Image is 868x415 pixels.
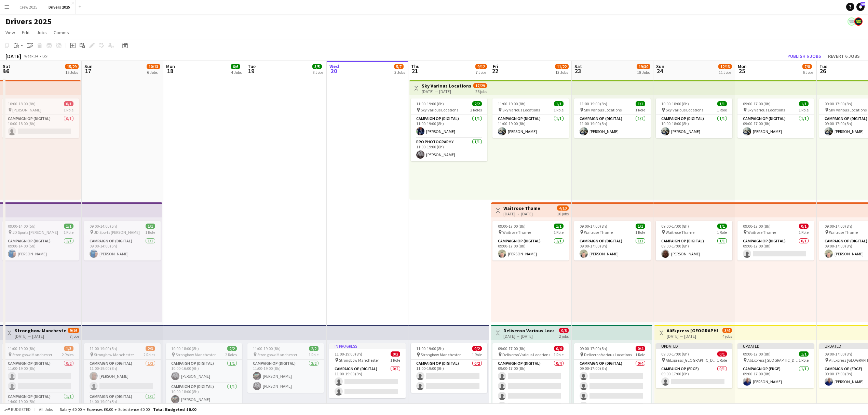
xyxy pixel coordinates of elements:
span: 22 [492,67,498,75]
span: 11:00-19:00 (8h) [253,346,281,351]
app-card-role: Campaign Op (Digital)1/110:00-18:00 (8h)[PERSON_NAME] [166,383,242,406]
app-card-role: Campaign Op (Digital)1/109:00-14:00 (5h)[PERSON_NAME] [2,237,79,260]
span: Deliveroo Various Locations [502,352,550,357]
span: 1/1 [64,224,73,229]
span: 50 [860,2,865,6]
span: Sky Various Locations [829,107,867,112]
div: 09:00-17:00 (8h)1/1 Waitrose Thame1 RoleCampaign Op (Digital)1/109:00-17:00 (8h)[PERSON_NAME] [656,221,732,260]
div: BST [42,53,49,58]
app-card-role: Campaign Op (Digital)0/109:00-17:00 (8h) [737,237,814,260]
span: 09:00-17:00 (8h) [825,351,852,357]
app-card-role: Campaign Op (Edge)1/109:00-17:00 (8h)[PERSON_NAME] [737,365,814,388]
div: 6 Jobs [147,70,160,75]
span: 09:00-17:00 (8h) [743,224,771,229]
span: 09:00-17:00 (8h) [498,224,526,229]
span: Sat [3,63,10,69]
span: 24 [655,67,664,75]
div: 3 Jobs [394,70,405,75]
div: 09:00-17:00 (8h)0/4 Deliveroo Various Locations1 RoleCampaign Op (Digital)0/409:00-17:00 (8h) [492,343,569,413]
span: 1/3 [64,346,73,351]
span: Comms [54,29,69,36]
app-card-role: Campaign Op (Digital)1/109:00-17:00 (8h)[PERSON_NAME] [574,237,651,260]
div: 18 Jobs [637,70,650,75]
a: 50 [856,3,865,11]
app-card-role: Campaign Op (Digital)0/211:00-19:00 (8h) [411,360,487,393]
span: 0/1 [799,224,809,229]
span: 2/2 [472,101,482,106]
span: Deliveroo Various Locations [584,352,632,357]
span: 1 Role [64,230,73,235]
span: 6/6 [231,64,240,69]
div: Updated [656,343,732,349]
div: 09:00-17:00 (8h)1/1 Sky Various Locations1 RoleCampaign Op (Digital)1/109:00-17:00 (8h)[PERSON_NAME] [737,98,814,138]
app-job-card: 09:00-17:00 (8h)0/4 Deliveroo Various Locations1 RoleCampaign Op (Digital)0/409:00-17:00 (8h) [574,343,651,413]
span: Strongbow Manchester [176,352,216,357]
span: Sun [656,63,664,69]
span: 26 [818,67,827,75]
span: 1/1 [636,224,645,229]
span: Tue [819,63,827,69]
span: 1/1 [799,101,809,106]
div: 11 Jobs [719,70,732,75]
div: [DATE] → [DATE] [15,334,66,339]
button: Revert 6 jobs [825,52,863,61]
span: 1 Role [635,230,645,235]
div: 7 jobs [70,333,79,339]
span: 16 [2,67,10,75]
a: Jobs [34,28,50,37]
app-card-role: Campaign Op (Digital)0/110:00-18:00 (8h) [2,115,79,138]
div: 4 jobs [722,333,732,339]
div: 28 jobs [475,88,487,94]
app-job-card: 11:00-19:00 (8h)0/2 Strongbow Manchester1 RoleCampaign Op (Digital)0/211:00-19:00 (8h) [411,343,487,393]
app-job-card: 09:00-17:00 (8h)1/1 Waitrose Thame1 RoleCampaign Op (Digital)1/109:00-17:00 (8h)[PERSON_NAME] [492,221,569,260]
span: JD Sports [PERSON_NAME] [12,230,58,235]
span: Mon [738,63,747,69]
span: 09:00-17:00 (8h) [661,351,689,357]
span: 1 Role [145,230,155,235]
div: In progress11:00-19:00 (8h)0/2 Strongbow Manchester1 RoleCampaign Op (Digital)0/211:00-19:00 (8h) [329,343,406,398]
span: 12/13 [718,64,732,69]
span: 0/4 [554,346,564,351]
span: 25 [737,67,747,75]
span: 1 Role [554,352,564,357]
span: 1 Role [635,352,645,357]
span: Sky Various Locations [502,107,540,112]
span: Strongbow Manchester [94,352,134,357]
app-card-role: Campaign Op (Digital)1/109:00-17:00 (8h)[PERSON_NAME] [656,237,732,260]
span: 1 Role [799,230,809,235]
span: 7/8 [802,64,812,69]
span: Strongbow Manchester [12,352,52,357]
span: 23 [573,67,582,75]
span: 09:00-17:00 (8h) [743,351,771,357]
app-job-card: 11:00-19:00 (8h)2/2 Sky Various Locations2 RolesCampaign Op (Digital)1/111:00-19:00 (8h)[PERSON_N... [411,98,487,161]
h1: Drivers 2025 [5,16,52,27]
span: 0/2 [472,346,482,351]
span: 17 [83,67,93,75]
span: [PERSON_NAME] [12,107,41,112]
span: Week 34 [23,53,40,58]
app-card-role: Campaign Op (Digital)1/109:00-17:00 (8h)[PERSON_NAME] [737,115,814,138]
button: Crew 2025 [14,0,43,14]
div: 6 Jobs [803,70,813,75]
app-card-role: Campaign Op (Digital)1/111:00-19:00 (8h)[PERSON_NAME] [574,115,651,138]
span: 0/2 [391,351,400,357]
span: 0/8 [559,328,569,333]
span: 1 Role [472,352,482,357]
div: 13 Jobs [555,70,568,75]
div: 09:00-14:00 (5h)1/1 JD Sports [PERSON_NAME]1 RoleCampaign Op (Digital)1/109:00-14:00 (5h)[PERSON_... [2,221,79,260]
span: 1/1 [554,224,564,229]
span: Sky Various Locations [666,107,703,112]
span: Strongbow Manchester [421,352,461,357]
span: 5/5 [312,64,322,69]
span: Strongbow Manchester [257,352,297,357]
div: 15 Jobs [65,70,78,75]
span: 11:00-19:00 (8h) [8,346,36,351]
app-card-role: Campaign Op (Digital)1/111:00-19:00 (8h)[PERSON_NAME] [411,115,487,138]
div: 3 Jobs [313,70,323,75]
span: 11:00-19:00 (8h) [335,351,362,357]
span: AliExpress [GEOGRAPHIC_DATA] [666,358,717,363]
span: Sky Various Locations [747,107,785,112]
h3: Sky Various Locations [422,83,471,89]
span: 2/2 [309,346,318,351]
